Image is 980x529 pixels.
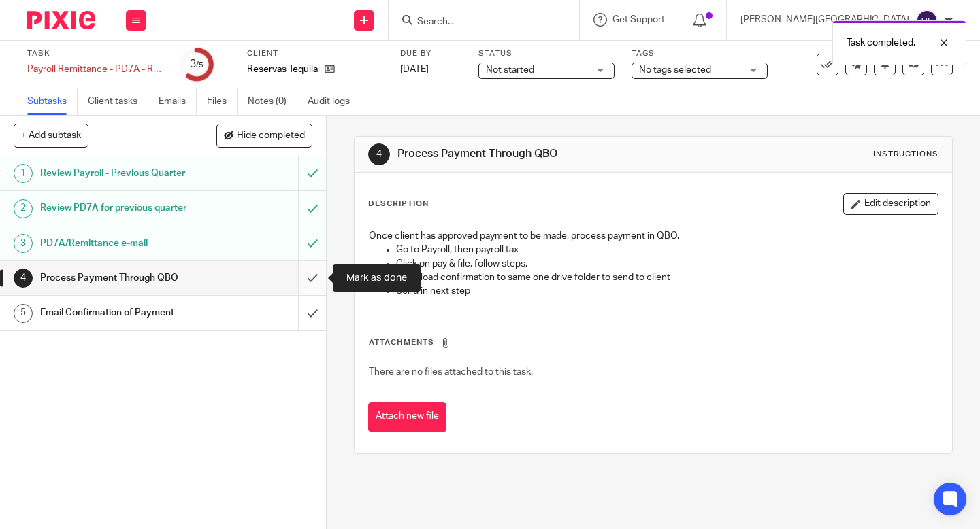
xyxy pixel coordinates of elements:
span: Not started [486,65,534,75]
label: Due by [400,48,461,59]
h1: Review Payroll - Previous Quarter [40,163,203,184]
img: svg%3E [916,10,938,31]
div: 3 [190,56,203,72]
h1: Email Confirmation of Payment [40,303,203,323]
h1: Review PD7A for previous quarter [40,198,203,218]
label: Client [247,48,383,59]
div: 4 [368,143,390,165]
p: Click on pay & file, follow steps. [396,257,938,271]
h1: Process Payment Through QBO [40,268,203,288]
button: Edit description [843,193,938,215]
div: 2 [14,199,33,218]
div: 1 [14,164,33,183]
button: Attach new file [368,402,446,432]
span: No tags selected [639,65,711,75]
span: There are no files attached to this task. [369,367,533,377]
p: Once client has approved payment to be made, process payment in QBO. [369,229,938,243]
h1: PD7A/Remittance e-mail [40,233,203,254]
a: Subtasks [27,88,78,115]
p: Description [368,199,429,209]
p: Download confirmation to same one drive folder to send to client [396,271,938,284]
a: Client tasks [88,88,148,115]
p: Go to Payroll, then payroll tax [396,243,938,256]
img: Pixie [27,11,95,29]
div: 3 [14,234,33,253]
input: Search [416,16,538,29]
button: Hide completed [216,124,312,147]
small: /5 [196,61,203,69]
label: Status [478,48,615,59]
p: Send in next step [396,284,938,298]
span: Hide completed [237,131,305,141]
h1: Process Payment Through QBO [397,147,683,161]
div: 4 [14,269,33,288]
span: [DATE] [400,65,429,74]
p: Task completed. [847,36,915,50]
button: + Add subtask [14,124,88,147]
a: Audit logs [308,88,360,115]
label: Task [27,48,163,59]
div: Instructions [873,149,938,160]
div: Payroll Remittance - PD7A - Remit on behalf of client - Quarterly [27,63,163,76]
span: Attachments [369,339,434,346]
a: Files [207,88,238,115]
p: Reservas Tequila [247,63,318,76]
a: Notes (0) [248,88,297,115]
div: 5 [14,304,33,323]
a: Emails [159,88,197,115]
